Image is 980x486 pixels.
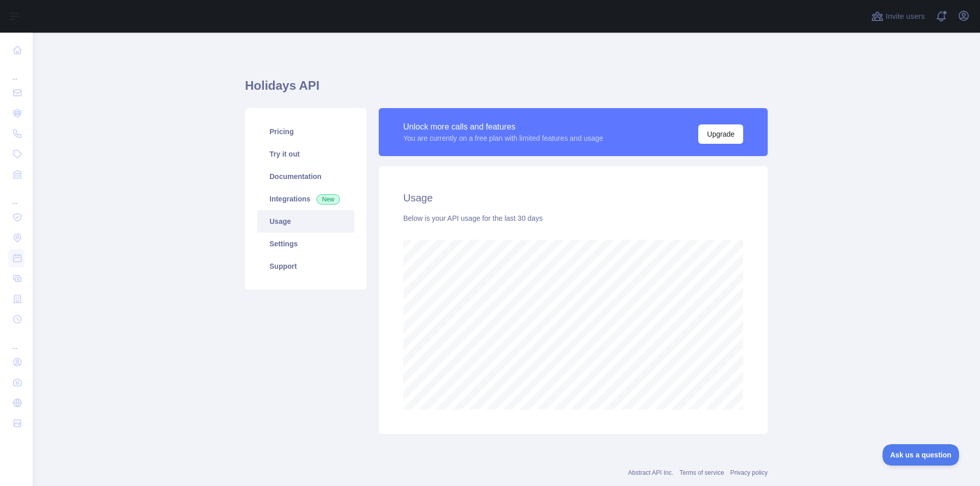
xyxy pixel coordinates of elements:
iframe: Toggle Customer Support [883,444,960,466]
a: Integrations New [257,188,354,210]
a: Support [257,255,354,277]
button: Invite users [869,8,927,24]
a: Settings [257,233,354,255]
a: Try it out [257,143,354,165]
a: Privacy policy [730,469,768,476]
a: Documentation [257,165,354,188]
span: Invite users [886,11,925,22]
span: New [316,194,340,204]
div: ... [8,186,24,206]
a: Pricing [257,120,354,143]
h1: Holidays API [245,78,768,102]
div: ... [8,61,24,82]
div: You are currently on a free plan with limited features and usage [403,133,603,143]
a: Abstract API Inc. [628,469,674,476]
h2: Usage [403,191,743,205]
div: Below is your API usage for the last 30 days [403,213,743,223]
button: Upgrade [698,124,743,144]
a: Usage [257,210,354,233]
div: ... [8,330,24,351]
div: Unlock more calls and features [403,121,603,133]
a: Terms of service [679,469,724,476]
